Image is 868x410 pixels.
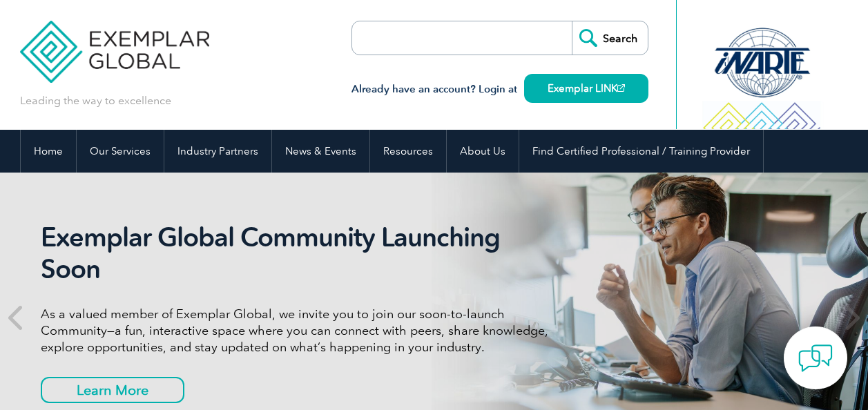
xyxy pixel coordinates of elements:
a: Our Services [77,130,164,173]
input: Search [572,21,648,55]
a: Home [21,130,76,173]
h3: Already have an account? Login at [351,81,648,98]
h2: Exemplar Global Community Launching Soon [41,222,559,285]
a: Resources [370,130,446,173]
a: Find Certified Professional / Training Provider [519,130,763,173]
a: About Us [447,130,519,173]
a: News & Events [272,130,369,173]
img: contact-chat.png [798,341,833,375]
p: Leading the way to excellence [20,93,171,108]
p: As a valued member of Exemplar Global, we invite you to join our soon-to-launch Community—a fun, ... [41,306,559,355]
a: Industry Partners [164,130,271,173]
a: Learn More [41,377,184,403]
img: open_square.png [617,84,625,92]
a: Exemplar LINK [524,74,648,103]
